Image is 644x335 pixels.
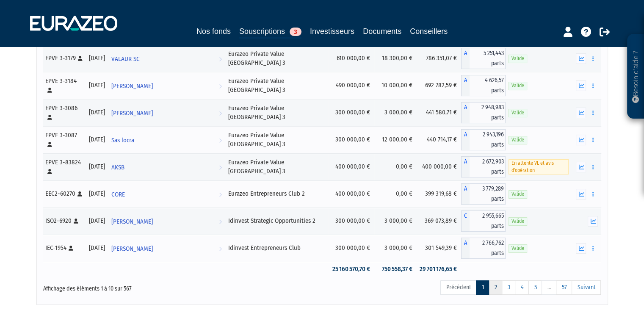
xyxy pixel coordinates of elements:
[228,158,325,176] div: Eurazeo Private Value [GEOGRAPHIC_DATA] 3
[509,55,527,63] span: Valide
[111,51,140,67] span: VALAUR SC
[89,135,105,144] div: [DATE]
[47,88,52,93] i: [Français] Personne physique
[461,238,470,259] span: A
[74,219,78,224] i: [Français] Personne physique
[328,208,375,235] td: 300 000,00 €
[470,238,506,259] span: 2 766,762 parts
[219,105,222,121] i: Voir l'investisseur
[417,235,461,262] td: 301 549,39 €
[374,208,417,235] td: 3 000,00 €
[374,45,417,72] td: 18 300,00 €
[470,48,506,69] span: 5 251,443 parts
[219,214,222,230] i: Voir l'investisseur
[461,75,470,96] span: A
[89,108,105,117] div: [DATE]
[45,244,83,252] div: IEC-1954
[89,189,105,198] div: [DATE]
[476,280,489,295] a: 1
[461,48,506,69] div: A - Eurazeo Private Value Europe 3
[509,109,527,117] span: Valide
[470,75,506,96] span: 4 626,57 parts
[328,99,375,126] td: 300 000,00 €
[461,129,506,150] div: A - Eurazeo Private Value Europe 3
[470,183,506,205] span: 3 779,289 parts
[461,183,506,205] div: A - Eurazeo Entrepreneurs Club 2
[417,180,461,208] td: 399 319,68 €
[78,56,83,61] i: [Français] Personne physique
[461,102,506,123] div: A - Eurazeo Private Value Europe 3
[509,244,527,252] span: Valide
[45,54,83,63] div: EPVE 3-3179
[328,180,375,208] td: 400 000,00 €
[228,131,325,149] div: Eurazeo Private Value [GEOGRAPHIC_DATA] 3
[417,262,461,277] td: 29 701 176,65 €
[111,241,153,257] span: [PERSON_NAME]
[328,153,375,180] td: 400 000,00 €
[45,131,83,149] div: EPVE 3-3087
[108,185,225,202] a: CORE
[45,77,83,95] div: EPVE 3-3184
[108,50,225,67] a: VALAUR SC
[108,131,225,148] a: Sas locra
[89,162,105,171] div: [DATE]
[30,16,117,31] img: 1732889491-logotype_eurazeo_blanc_rvb.png
[528,280,542,295] a: 5
[89,244,105,252] div: [DATE]
[108,77,225,94] a: [PERSON_NAME]
[572,280,601,295] a: Suivant
[47,142,52,147] i: [Français] Personne physique
[461,75,506,96] div: A - Eurazeo Private Value Europe 3
[43,280,268,293] div: Affichage des éléments 1 à 10 sur 567
[461,156,470,177] span: A
[374,153,417,180] td: 0,00 €
[509,190,527,198] span: Valide
[111,78,153,94] span: [PERSON_NAME]
[77,191,82,197] i: [Français] Personne physique
[219,187,222,202] i: Voir l'investisseur
[509,82,527,90] span: Valide
[111,160,124,175] span: AKSB
[45,189,83,198] div: EEC2-60270
[417,153,461,180] td: 400 000,00 €
[417,99,461,126] td: 441 580,71 €
[509,136,527,144] span: Valide
[515,280,529,295] a: 4
[89,81,105,90] div: [DATE]
[108,213,225,230] a: [PERSON_NAME]
[470,156,506,177] span: 2 672,903 parts
[417,72,461,99] td: 692 782,59 €
[108,104,225,121] a: [PERSON_NAME]
[470,210,506,232] span: 2 955,665 parts
[461,102,470,123] span: A
[417,126,461,153] td: 440 714,17 €
[461,210,470,232] span: C
[219,133,222,148] i: Voir l'investisseur
[374,126,417,153] td: 12 000,00 €
[228,189,325,198] div: Eurazeo Entrepreneurs Club 2
[228,104,325,122] div: Eurazeo Private Value [GEOGRAPHIC_DATA] 3
[374,99,417,126] td: 3 000,00 €
[502,280,515,295] a: 3
[461,183,470,205] span: A
[410,25,448,37] a: Conseillers
[89,54,105,63] div: [DATE]
[47,115,52,120] i: [Français] Personne physique
[228,50,325,68] div: Eurazeo Private Value [GEOGRAPHIC_DATA] 3
[374,72,417,99] td: 10 000,00 €
[374,235,417,262] td: 3 000,00 €
[108,240,225,257] a: [PERSON_NAME]
[328,262,375,277] td: 25 160 570,70 €
[228,244,325,252] div: Idinvest Entrepreneurs Club
[328,45,375,72] td: 610 000,00 €
[470,102,506,123] span: 2 948,983 parts
[69,246,73,251] i: [Français] Personne physique
[556,280,572,295] a: 57
[45,158,83,176] div: EPVE 3-83824
[461,238,506,259] div: A - Idinvest Entrepreneurs Club
[363,25,401,37] a: Documents
[631,39,641,115] p: Besoin d'aide ?
[89,216,105,225] div: [DATE]
[489,280,502,295] a: 2
[470,129,506,150] span: 2 943,196 parts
